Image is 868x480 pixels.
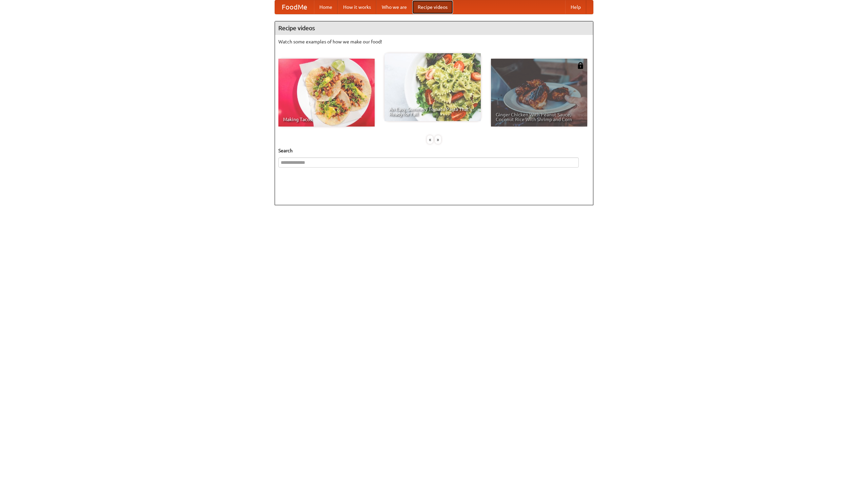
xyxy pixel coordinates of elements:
a: An Easy, Summery Tomato Pasta That's Ready for Fall [384,53,481,121]
a: Making Tacos [278,59,375,127]
div: « [427,135,433,144]
a: FoodMe [275,0,314,14]
p: Watch some examples of how we make our food! [278,38,590,45]
h4: Recipe videos [275,21,593,35]
a: How it works [338,0,376,14]
a: Recipe videos [412,0,453,14]
a: Home [314,0,338,14]
img: 483408.png [577,62,584,69]
a: Help [565,0,586,14]
div: » [435,135,441,144]
span: Making Tacos [283,117,370,122]
a: Who we are [376,0,412,14]
span: An Easy, Summery Tomato Pasta That's Ready for Fall [389,107,476,116]
h5: Search [278,147,590,154]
